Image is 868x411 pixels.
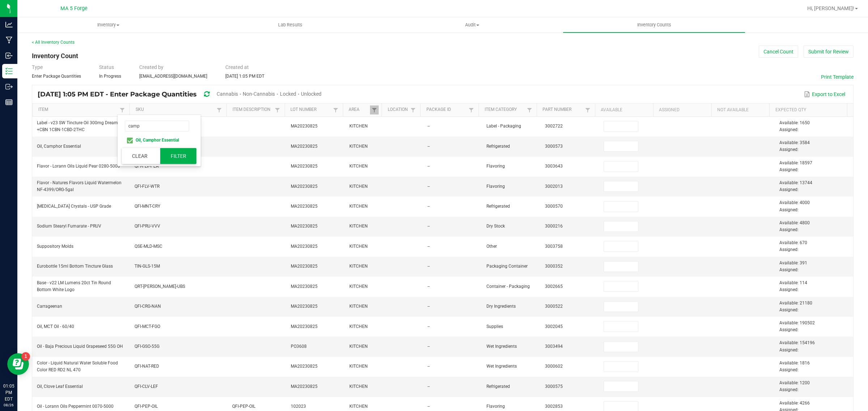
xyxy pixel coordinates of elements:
[545,244,563,249] span: 3003758
[37,224,101,229] span: Sodium Stearyl Fumarate - PRUV
[525,105,534,114] a: Filter
[382,22,563,28] span: Audit
[545,384,563,389] span: 3000575
[135,384,158,389] span: QFI-CLV-LEF
[779,260,807,272] span: Available: 391 Assigned:
[583,105,592,114] a: Filter
[779,320,815,332] span: Available: 190502 Assigned:
[17,17,199,33] a: Inventory
[37,180,122,192] span: Flavor - Natures Flavors Liquid Watermelon NF-4399/ORG-5gal
[135,264,160,269] span: TIN-GLS-15M
[280,91,296,97] span: Locked
[427,164,430,169] span: --
[711,104,770,117] th: Not Available
[291,224,318,229] span: MA20230825
[135,364,159,369] span: QFI-NAT-RED
[485,107,525,113] a: Item CategorySortable
[135,324,160,329] span: QFI-MCT-FGO
[291,404,306,409] span: 102023
[779,240,807,252] span: Available: 670 Assigned:
[653,104,711,117] th: Assigned
[273,105,282,114] a: Filter
[779,180,812,192] span: Available: 13744 Assigned:
[545,324,563,329] span: 3002045
[225,64,249,70] span: Created at
[291,204,318,209] span: MA20230825
[291,284,318,289] span: MA20230825
[627,22,681,28] span: Inventory Counts
[5,52,13,59] inline-svg: Inbound
[545,144,563,149] span: 3000573
[486,344,517,349] span: Wet Ingredients
[349,144,368,149] span: KITCHEN
[545,164,563,169] span: 3003643
[545,364,563,369] span: 3000602
[427,204,430,209] span: --
[486,264,528,269] span: Packaging Container
[779,300,812,312] span: Available: 21180 Assigned:
[37,324,74,329] span: Oil, MCT Oil - 60/40
[821,73,854,81] button: Print Template
[99,64,114,70] span: Status
[349,264,368,269] span: KITCHEN
[545,224,563,229] span: 3000216
[7,353,29,375] iframe: Resource center
[135,344,159,349] span: QFI-GSO-55G
[5,36,13,44] inline-svg: Manufacturing
[349,404,368,409] span: KITCHEN
[225,74,264,79] span: [DATE] 1:05 PM EDT
[139,74,207,79] span: [EMAIL_ADDRESS][DOMAIN_NAME]
[5,99,13,106] inline-svg: Reports
[427,384,430,389] span: --
[291,244,318,249] span: MA20230825
[32,74,81,79] span: Enter Package Quantities
[486,164,505,169] span: Flavoring
[349,124,368,129] span: KITCHEN
[291,124,318,129] span: MA20230825
[21,352,30,361] iframe: Resource center unread badge
[291,144,318,149] span: MA20230825
[545,284,563,289] span: 3002665
[135,404,158,409] span: QFI-PEP-OIL
[427,124,430,129] span: --
[427,284,430,289] span: --
[60,5,88,12] span: MA 5 Forge
[779,200,810,212] span: Available: 4000 Assigned:
[37,344,123,349] span: Oil - Baja Precious Liquid Grapeseed 55G OH
[779,340,815,352] span: Available: 154196 Assigned:
[545,304,563,309] span: 3000522
[486,364,517,369] span: Wet Ingredients
[349,344,368,349] span: KITCHEN
[409,105,417,114] a: Filter
[38,107,118,113] a: ItemSortable
[290,107,331,113] a: Lot NumberSortable
[37,244,73,249] span: Suppository Molds
[215,105,224,114] a: Filter
[486,244,497,249] span: Other
[3,402,14,408] p: 08/26
[769,104,847,117] th: Expected Qty
[32,40,75,45] a: < All Inventory Counts
[349,164,368,169] span: KITCHEN
[779,120,810,132] span: Available: 1650 Assigned:
[349,284,368,289] span: KITCHEN
[486,144,510,149] span: Refrigerated
[486,184,505,189] span: Flavoring
[807,5,854,11] span: Hi, [PERSON_NAME]!
[779,280,807,292] span: Available: 114 Assigned:
[545,264,563,269] span: 3000352
[427,324,430,329] span: --
[37,120,118,132] span: Label - v23 SW Tincture Oil 300mg Dream +CBN 1CBN-1CBD-2THC
[427,244,430,249] span: --
[545,404,563,409] span: 3002853
[804,46,854,58] button: Submit for Review
[427,144,430,149] span: --
[233,107,273,113] a: Item DescriptionSortable
[427,224,430,229] span: --
[139,64,163,70] span: Created by
[779,380,810,392] span: Available: 1200 Assigned:
[291,344,307,349] span: PO3608
[199,17,381,33] a: Lab Results
[301,91,322,97] span: Unlocked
